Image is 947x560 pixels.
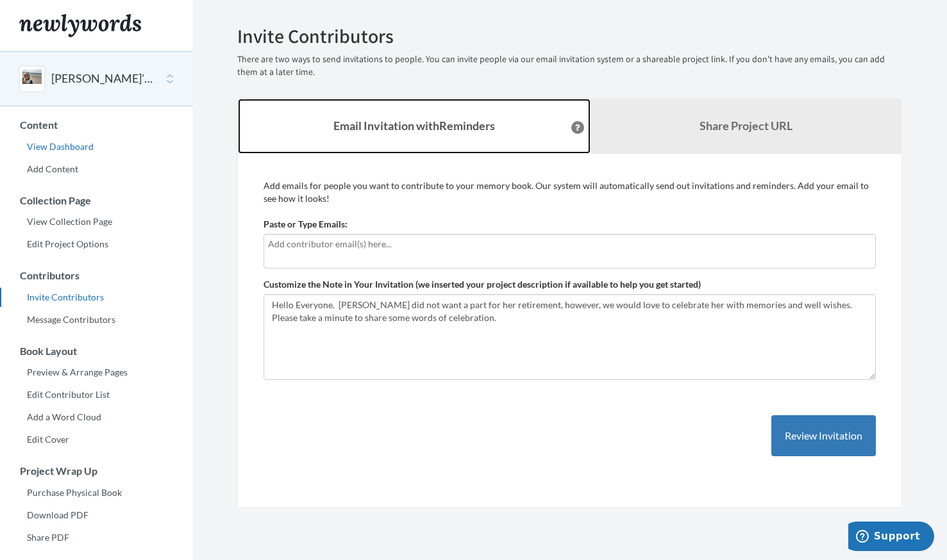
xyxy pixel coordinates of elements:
textarea: Hello Everyone. [PERSON_NAME] did not want a part for her retirement, however, we would love to c... [264,294,876,380]
h2: Invite Contributors [237,26,902,47]
button: [PERSON_NAME]'s Retirement Celebration [51,70,155,87]
h3: Contributors [1,270,192,281]
h3: Content [1,119,192,131]
h3: Collection Page [1,195,192,206]
b: Share Project URL [700,119,792,133]
strong: Email Invitation with Reminders [333,119,495,133]
p: Add emails for people you want to contribute to your memory book. Our system will automatically s... [264,179,876,205]
button: Review Invitation [771,415,876,457]
h3: Project Wrap Up [1,465,192,477]
img: Newlywords logo [19,14,141,37]
input: Add contributor email(s) here... [268,237,871,251]
label: Paste or Type Emails: [264,218,348,231]
h3: Book Layout [1,345,192,357]
p: There are two ways to send invitations to people. You can invite people via our email invitation ... [237,53,902,79]
iframe: Opens a widget where you can chat to one of our agents [848,522,934,554]
label: Customize the Note in Your Invitation (we inserted your project description if available to help ... [264,278,701,291]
